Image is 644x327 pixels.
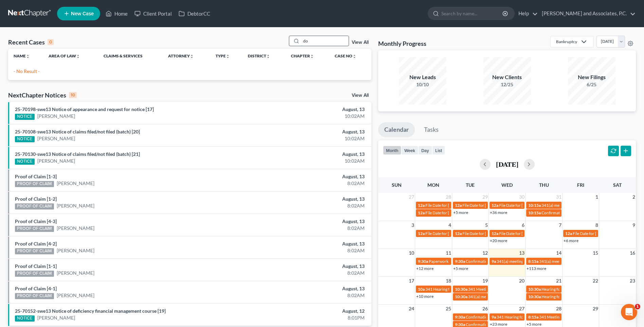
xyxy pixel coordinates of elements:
span: 341 Hearing for [PERSON_NAME] [425,287,486,292]
div: 10:02AM [253,158,365,164]
div: New Filings [568,73,615,81]
span: Tue [466,182,475,188]
div: NOTICE [15,136,35,142]
div: PROOF OF CLAIM [15,203,54,210]
span: 21 [555,277,562,285]
div: PROOF OF CLAIM [15,271,54,277]
a: DebtorCC [175,7,214,20]
span: 25 [445,305,452,313]
span: Hearing for Total Alloy Foundry, Inc. [541,294,606,299]
i: unfold_more [26,54,30,58]
a: Attorneyunfold_more [168,53,194,58]
i: unfold_more [352,54,356,58]
span: 18 [445,277,452,285]
div: NextChapter Notices [8,91,77,99]
span: 7 [558,221,562,229]
span: Wed [501,182,513,188]
span: 341 Meeting for [PERSON_NAME] [468,287,529,292]
span: Hearing for Total Alloy Foundry, Inc. [541,287,606,292]
h3: Monthly Progress [378,39,426,48]
a: Client Portal [131,7,175,20]
a: +5 more [527,322,541,327]
a: [PERSON_NAME] [57,225,94,232]
span: 31 [555,193,562,201]
button: list [432,146,445,155]
a: View All [352,40,369,45]
span: File Date for [PERSON_NAME] [425,231,480,236]
span: 14 [555,249,562,257]
span: 15 [592,249,599,257]
a: Proof of Claim [1-1] [15,263,57,269]
span: 27 [408,193,415,201]
span: File Date for [PERSON_NAME] & [PERSON_NAME] [499,231,589,236]
div: 8:02AM [253,270,365,276]
a: Tasks [418,122,445,137]
span: Sat [613,182,622,188]
span: 10:30a [455,287,467,292]
button: week [401,146,418,155]
a: [PERSON_NAME] [57,292,94,299]
a: [PERSON_NAME] [57,180,94,187]
a: +6 more [564,238,578,243]
a: +113 more [527,266,546,271]
span: 10:30a [455,294,467,299]
span: 22 [592,277,599,285]
span: 4 [448,221,452,229]
button: day [418,146,432,155]
span: 341(a) meeting for [PERSON_NAME] [539,259,605,264]
a: +23 more [490,322,507,327]
a: +36 more [490,210,507,215]
span: Sun [392,182,402,188]
a: Proof of Claim [4-3] [15,218,57,224]
a: 25-70152-swe13 Notice of deficiency financial management course [19] [15,308,166,314]
div: August, 13 [253,285,365,292]
a: 25-70108-swe13 Notice of claims filed/not filed (batch) [20] [15,129,140,134]
span: 12a [418,210,425,215]
div: PROOF OF CLAIM [15,226,54,232]
div: 10:02AM [253,135,365,142]
div: August, 13 [253,263,365,270]
div: Recent Cases [8,38,54,46]
span: 9:30a [455,259,465,264]
span: 12a [418,231,425,236]
div: 12/25 [483,81,531,88]
a: [PERSON_NAME] and Associates, P.C. [538,7,636,20]
span: 341(a) meeting for [PERSON_NAME] [PERSON_NAME] [468,294,566,299]
span: 8:15a [528,314,538,320]
th: Claims & Services [98,49,163,62]
span: 1 [635,304,640,309]
span: 10 [408,249,415,257]
i: unfold_more [76,54,80,58]
div: August, 13 [253,240,365,247]
span: 5 [484,221,489,229]
a: [PERSON_NAME] [37,135,75,142]
div: August, 13 [253,173,365,180]
span: 9:30a [455,314,465,320]
div: NOTICE [15,159,35,165]
span: File Date for [PERSON_NAME] [462,231,517,236]
a: +5 more [453,266,468,271]
span: 3 [411,221,415,229]
span: 10a [418,287,425,292]
div: New Clients [483,73,531,81]
div: 8:02AM [253,225,365,232]
span: 12a [418,203,425,208]
span: 1 [595,193,599,201]
a: Districtunfold_more [248,53,270,58]
span: 12a [492,231,498,236]
span: 26 [482,305,489,313]
a: [PERSON_NAME] [57,247,94,254]
span: Confirmation hearing for [PERSON_NAME] & [PERSON_NAME] [466,259,579,264]
div: Bankruptcy [556,39,577,44]
div: August, 13 [253,151,365,158]
div: 10 [69,92,77,98]
span: 341 Hearing for [PERSON_NAME][GEOGRAPHIC_DATA] [497,314,599,320]
span: 10:30a [528,294,541,299]
span: File Date for [PERSON_NAME] & [PERSON_NAME] [425,210,516,215]
i: unfold_more [266,54,270,58]
div: 6/25 [568,81,615,88]
span: 10:15a [528,203,541,208]
span: 19 [482,277,489,285]
span: 9a [492,314,496,320]
div: August, 12 [253,308,365,314]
